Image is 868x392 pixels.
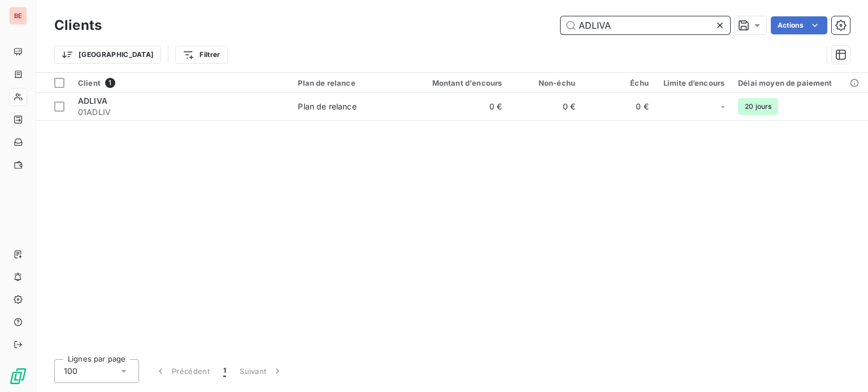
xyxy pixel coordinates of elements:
[830,354,857,381] iframe: Intercom live chat
[589,78,649,87] div: Échu
[78,96,107,105] span: ADLIVA
[216,359,233,383] button: 1
[298,101,356,112] div: Plan de relance
[9,367,27,385] img: Logo LeanPay
[721,101,724,112] span: -
[9,7,27,25] div: BE
[738,98,778,115] span: 20 jours
[515,78,575,87] div: Non-échu
[78,107,284,118] span: 01ADLIV
[662,78,724,87] div: Limite d’encours
[54,46,161,64] button: [GEOGRAPHIC_DATA]
[54,15,102,36] h3: Clients
[410,93,509,120] td: 0 €
[148,359,216,383] button: Précédent
[582,93,656,120] td: 0 €
[78,78,101,87] span: Client
[223,365,226,377] span: 1
[105,78,115,88] span: 1
[298,78,403,87] div: Plan de relance
[771,16,827,34] button: Actions
[561,16,730,34] input: Rechercher
[64,365,77,377] span: 100
[233,359,290,383] button: Suivant
[417,78,502,87] div: Montant d'encours
[738,78,861,87] div: Délai moyen de paiement
[509,93,582,120] td: 0 €
[175,46,227,64] button: Filtrer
